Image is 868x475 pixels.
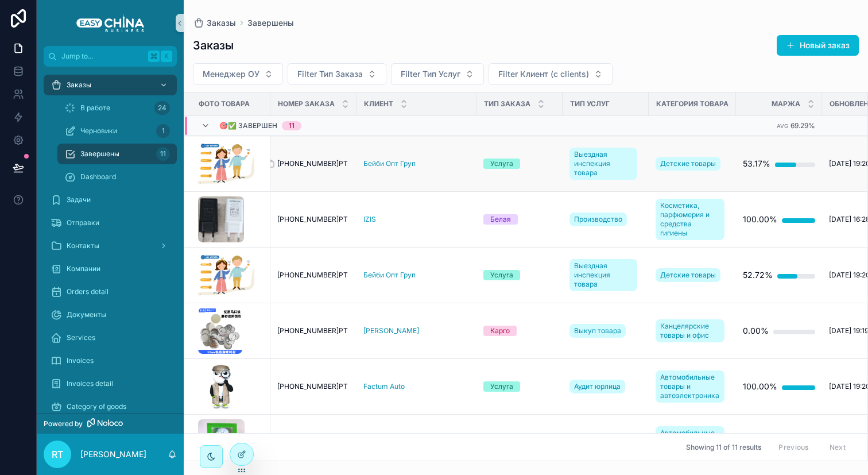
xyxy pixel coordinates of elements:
[569,213,627,226] a: Производство
[80,103,110,113] span: В работе
[277,326,348,335] span: [PHONE_NUMBER]РТ
[656,157,720,171] a: Детские товары
[656,199,724,240] a: Косметика, парфюмерия и средства гигиены
[363,326,419,335] a: [PERSON_NAME]
[67,241,99,250] span: Контакты
[490,381,513,392] div: Услуга
[656,319,724,342] a: Канцелярские товары и офис
[660,322,720,340] span: Канцелярские товары и офис
[777,123,788,129] small: Avg
[569,380,625,393] a: Аудит юрлица
[67,379,113,388] span: Invoices detail
[490,270,513,280] div: Услуга
[656,196,729,242] a: Косметика, парфюмерия и средства гигиены
[363,271,416,280] span: Бейби Опт Груп
[569,324,626,338] a: Выкуп товара
[483,214,556,225] a: Белая
[363,271,470,280] a: Бейби Опт Груп
[277,215,348,224] span: [PHONE_NUMBER]РТ
[660,201,720,238] span: Косметика, парфюмерия и средства гигиены
[44,304,177,325] a: Документы
[490,214,511,225] div: Белая
[52,447,63,461] span: RT
[569,377,642,396] a: Аудит юрлица
[483,326,556,336] a: Карго
[483,270,556,280] a: Услуга
[277,159,350,168] a: [PHONE_NUMBER]РТ
[569,322,642,340] a: Выкуп товара
[743,431,769,454] div: 6.90%
[743,208,777,231] div: 100.00%
[656,370,724,403] a: Автомобильные товары и автоэлектроника
[44,396,177,417] a: Category of goods
[156,147,170,161] div: 11
[219,121,277,130] span: 🎯✅ Завершен
[44,213,177,233] a: Отправки
[80,172,116,181] span: Dashboard
[363,215,376,224] a: IZIS
[363,159,470,168] a: Бейби Опт Груп
[277,215,350,224] a: [PHONE_NUMBER]РТ
[574,382,621,391] span: Аудит юрлица
[154,101,170,115] div: 24
[57,144,177,164] a: Завершены11
[247,17,294,29] a: Завершены
[76,14,144,32] img: App logo
[574,326,621,335] span: Выкуп товара
[743,319,815,342] a: 0.00%
[363,382,470,391] a: Factum Auto
[278,99,335,109] span: Номер Заказа
[67,218,99,227] span: Отправки
[656,424,729,461] a: Автомобильные товары и автоэлектроника
[57,121,177,141] a: Черновики1
[743,375,777,398] div: 100.00%
[44,281,177,302] a: Orders detail
[490,326,510,336] div: Карго
[772,99,800,109] span: Маржа
[569,148,637,180] a: Выездная инспекция товара
[569,257,642,294] a: Выездная инспекция товара
[37,414,184,434] a: Powered by
[656,368,729,405] a: Автомобильные товары и автоэлектроника
[198,252,263,298] a: Monosnap-IC-file-for-golden-sample-(Alphabet)---Google-Таблицы-🔊-2024-12-11-16-03-02.png
[401,68,460,80] span: Filter Тип Услуг
[277,382,350,391] a: [PHONE_NUMBER]РТ
[743,152,815,175] a: 53.17%
[198,308,242,354] img: Screenshot-at-Nov-05-15-11-03.png
[574,261,633,289] span: Выездная инспекция товара
[660,159,716,168] span: Детские товары
[490,159,513,169] div: Услуга
[277,159,348,168] span: [PHONE_NUMBER]РТ
[364,99,393,109] span: Клиент
[363,382,405,391] a: Factum Auto
[743,264,815,287] a: 52.72%
[156,124,170,138] div: 1
[656,426,724,458] a: Автомобильные товары и автоэлектроника
[289,121,294,130] div: 11
[569,210,642,229] a: Производство
[656,266,729,284] a: Детские товары
[80,126,117,136] span: Черновики
[569,259,637,291] a: Выездная инспекция товара
[660,271,716,280] span: Детские товары
[288,63,386,85] button: Select Button
[193,63,283,85] button: Select Button
[484,99,530,109] span: Тип Заказа
[656,155,729,173] a: Детские товары
[67,80,91,90] span: Заказы
[363,159,416,168] a: Бейби Опт Груп
[198,252,254,298] img: Monosnap-IC-file-for-golden-sample-(Alphabet)---Google-Таблицы-🔊-2024-12-11-16-03-02.png
[193,17,236,29] a: Заказы
[198,141,263,187] a: Monosnap-IC-file-for-golden-sample-(Alphabet)---Google-Таблицы-🔊-2024-12-11-16-03-02.png
[277,271,348,280] span: [PHONE_NUMBER]РТ
[743,319,769,342] div: 0.00%
[277,271,350,280] a: [PHONE_NUMBER]РТ
[67,287,108,296] span: Orders detail
[207,17,236,29] span: Заказы
[162,52,171,61] span: K
[777,35,859,56] button: Новый заказ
